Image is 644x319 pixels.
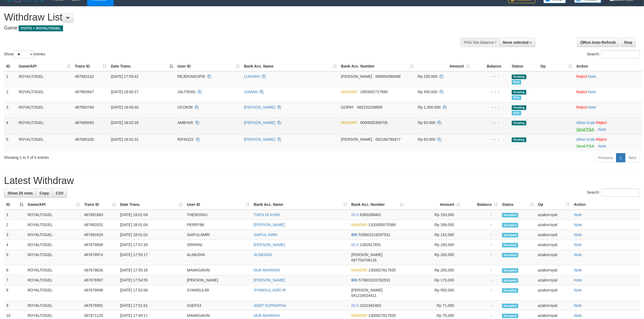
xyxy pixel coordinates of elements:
[118,240,185,250] td: [DATE] 17:57:43
[502,314,518,318] span: Accepted
[360,90,388,94] span: Copy 1850002717699 to clipboard
[572,200,640,210] th: Action
[8,191,33,195] span: Show 25 rows
[75,90,94,94] span: 467683647
[502,253,518,257] span: Accepted
[177,74,205,79] span: REJEKINGOPI8
[620,38,636,47] a: Stop
[4,87,16,102] td: 2
[82,285,118,301] td: 467676696
[536,265,572,275] td: azaksrroyal
[254,268,280,272] a: NUR BAHRIAH
[360,243,381,247] span: Copy 1392817691 to clipboard
[368,268,396,272] span: Copy 1300027817835 to clipboard
[118,265,185,275] td: [DATE] 17:55:16
[375,137,401,142] span: Copy 082164780477 to clipboard
[462,265,500,275] td: -
[4,301,25,311] td: 9
[254,213,280,217] a: THEN OI KHIM
[406,210,462,220] td: Rp 150,000
[185,250,252,265] td: ALIMUDIN
[25,200,82,210] th: Game/API: activate to sort column ascending
[16,117,73,134] td: ROYALTOGEL
[25,240,82,250] td: ROYALTOGEL
[244,74,260,79] a: LUKMAN
[574,243,582,247] a: Note
[25,275,82,285] td: ROYALTOGEL
[462,301,500,311] td: -
[596,137,607,142] a: Reject
[75,137,94,142] span: 467685100
[574,87,642,102] td: ·
[118,210,185,220] td: [DATE] 18:01:04
[82,265,118,275] td: 467678626
[4,240,25,250] td: 4
[462,275,500,285] td: -
[588,90,596,94] a: Note
[474,120,507,125] div: - - -
[177,90,196,94] span: JALITENG
[512,105,526,110] span: Pending
[576,137,596,142] span: ·
[576,105,587,109] a: Reject
[4,117,16,134] td: 4
[512,111,521,115] span: Marked by azaksrroyal
[512,75,526,79] span: Pending
[4,230,25,240] td: 3
[625,153,640,162] a: Next
[4,102,16,117] td: 3
[462,210,500,220] td: -
[82,230,118,240] td: 467681629
[244,137,275,142] a: [PERSON_NAME]
[4,220,25,230] td: 2
[4,275,25,285] td: 7
[244,120,275,125] a: [PERSON_NAME]
[502,278,518,283] span: Accepted
[351,288,382,292] span: [PERSON_NAME]
[4,71,16,87] td: 1
[359,233,390,237] span: Copy 535801019297531 to clipboard
[242,61,339,71] th: Bank Acc. Name: activate to sort column ascending
[118,200,185,210] th: Date Trans.: activate to sort column ascending
[474,74,507,79] div: - - -
[574,278,582,282] a: Note
[462,200,500,210] th: Balance: activate to sort column ascending
[368,223,396,227] span: Copy 1320005075388 to clipboard
[574,117,642,134] td: ·
[462,220,500,230] td: -
[406,285,462,301] td: Rp 950,000
[406,240,462,250] td: Rp 160,000
[254,303,286,308] a: ASEP SUPRIATNA
[351,213,359,217] span: BCA
[254,278,285,282] a: [PERSON_NAME]
[512,121,526,125] span: Pending
[82,275,118,285] td: 467676997
[536,220,572,230] td: azaksrroyal
[510,61,538,71] th: Status
[351,293,377,298] span: Copy 081218524411 to clipboard
[56,191,64,195] span: CSV
[351,268,367,272] span: MANDIRI
[75,74,94,79] span: 467683142
[14,50,34,58] select: Showentries
[574,253,582,257] a: Note
[82,301,118,311] td: 467676091
[576,144,594,148] a: Send PGA
[616,153,625,162] a: 1
[52,189,67,198] a: CSV
[602,189,640,197] input: Search:
[185,240,252,250] td: SRIRANI
[460,38,499,47] div: PGA Site Balance /
[512,80,521,85] span: Marked by azaksrroyal
[349,200,406,210] th: Bank Acc. Number: activate to sort column ascending
[416,61,472,71] th: Amount: activate to sort column ascending
[351,258,377,262] span: Copy 087704706116 to clipboard
[418,74,437,79] span: Rp 250.000
[4,61,16,71] th: ID
[499,38,535,47] button: None selected
[254,223,285,227] a: [PERSON_NAME]
[351,243,359,247] span: BCA
[351,303,359,308] span: BCA
[360,120,388,125] span: Copy 9000005356705 to clipboard
[574,134,642,151] td: ·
